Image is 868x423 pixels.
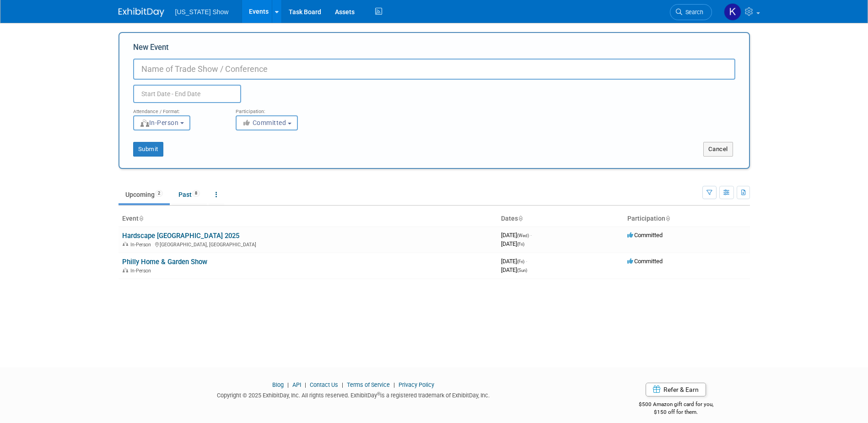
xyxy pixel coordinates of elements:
[133,103,222,115] div: Attendance / Format:
[192,190,200,197] span: 8
[399,381,434,388] a: Privacy Policy
[377,391,380,396] sup: ®
[624,211,750,227] th: Participation
[119,389,589,400] div: Copyright © 2025 ExhibitDay, Inc. All rights reserved. ExhibitDay is a registered trademark of Ex...
[133,59,735,80] input: Name of Trade Show / Conference
[302,381,308,388] span: |
[501,266,527,273] span: [DATE]
[602,395,750,416] div: $500 Amazon gift card for you,
[272,381,284,388] a: Blog
[497,211,624,227] th: Dates
[123,268,128,272] img: In-Person Event
[175,8,229,16] span: [US_STATE] Show
[340,381,345,388] span: |
[602,408,750,416] div: $150 off for them.
[517,242,524,247] span: (Fri)
[140,119,149,127] img: Format-InPerson.png
[501,258,527,265] span: [DATE]
[526,258,527,265] span: -
[133,85,241,103] input: Start Date - End Date
[122,232,239,240] a: Hardscape [GEOGRAPHIC_DATA] 2025
[517,233,529,238] span: (Wed)
[682,9,703,16] span: Search
[670,4,712,20] a: Search
[130,242,154,248] span: In-Person
[236,115,298,130] button: Committed
[501,240,524,247] span: [DATE]
[123,242,128,246] img: In-Person Event
[130,268,154,274] span: In-Person
[665,215,670,222] a: Sort by Participation Type
[347,381,390,388] a: Terms of Service
[391,381,397,388] span: |
[122,258,207,266] a: Philly Home & Garden Show
[139,215,143,222] a: Sort by Event Name
[627,258,663,265] span: Committed
[172,186,207,203] a: Past8
[530,232,532,239] span: -
[501,232,532,239] span: [DATE]
[703,142,733,157] button: Cancel
[517,259,524,264] span: (Fri)
[242,119,286,126] span: Committed
[292,381,301,388] a: API
[518,215,523,222] a: Sort by Start Date
[627,232,663,239] span: Committed
[285,381,291,388] span: |
[133,142,163,157] button: Submit
[724,3,741,21] img: keith kollar
[119,211,497,227] th: Event
[140,119,179,126] span: In-Person
[119,8,164,17] img: ExhibitDay
[133,115,190,130] button: In-Person
[133,42,169,56] label: New Event
[310,381,338,388] a: Contact Us
[119,186,170,203] a: Upcoming2
[236,103,324,115] div: Participation:
[646,383,706,396] a: Refer & Earn
[155,190,163,197] span: 2
[517,268,527,273] span: (Sun)
[122,240,494,248] div: [GEOGRAPHIC_DATA], [GEOGRAPHIC_DATA]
